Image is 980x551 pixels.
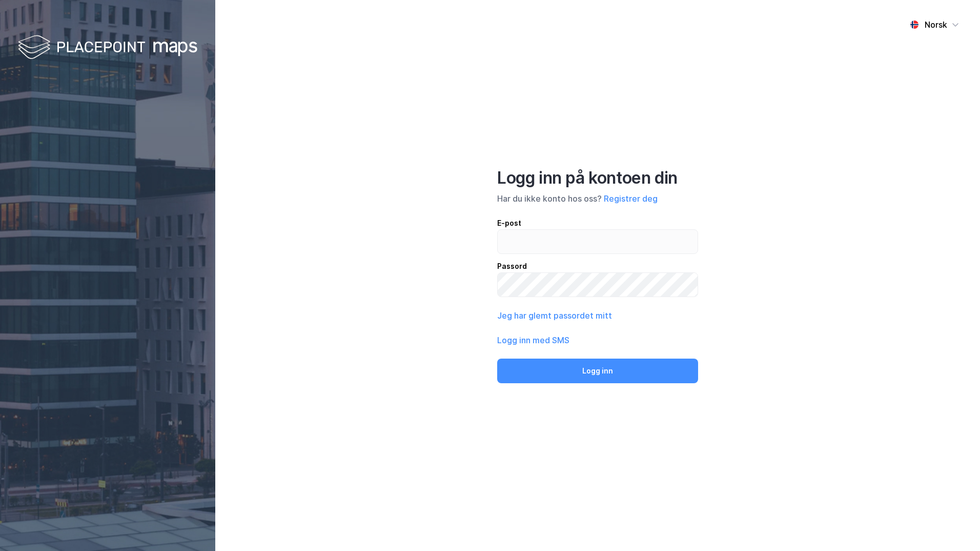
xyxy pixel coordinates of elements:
[604,192,658,205] button: Registrer deg
[497,334,569,346] button: Logg inn med SMS
[497,359,698,383] button: Logg inn
[497,168,698,188] div: Logg inn på kontoen din
[18,33,197,63] img: logo-white.f07954bde2210d2a523dddb988cd2aa7.svg
[497,260,698,272] div: Passord
[925,18,947,31] div: Norsk
[497,217,698,229] div: E-post
[497,192,698,205] div: Har du ikke konto hos oss?
[497,309,612,322] button: Jeg har glemt passordet mitt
